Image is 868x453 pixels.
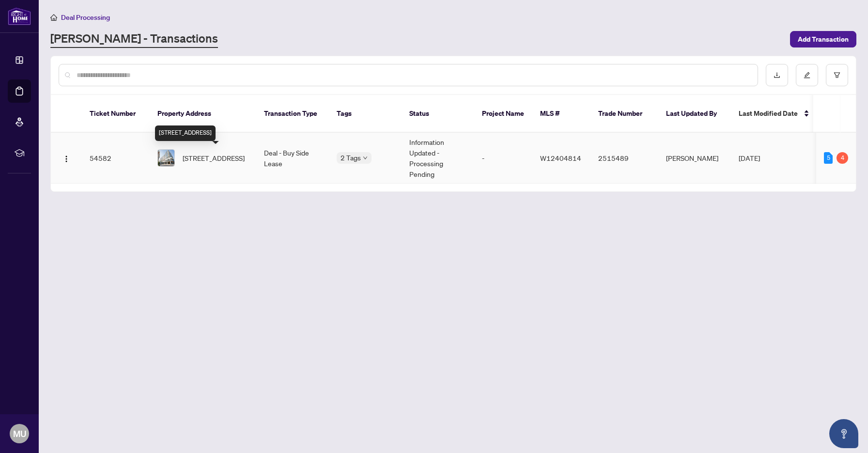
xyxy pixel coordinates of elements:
th: Project Name [474,95,532,133]
th: Ticket Number [82,95,150,133]
span: home [50,14,57,21]
span: filter [834,72,840,78]
th: Last Modified Date [731,95,818,133]
span: edit [804,72,810,78]
span: Add Transaction [798,31,849,47]
th: Tags [329,95,402,133]
td: Deal - Buy Side Lease [256,133,329,184]
div: 5 [824,152,833,164]
button: download [766,64,788,86]
th: Trade Number [590,95,658,133]
span: download [774,72,780,78]
th: Status [402,95,474,133]
img: Logo [62,155,70,163]
div: 4 [837,152,848,164]
span: 2 Tags [341,152,361,163]
td: [PERSON_NAME] [658,133,731,184]
div: [STREET_ADDRESS] [155,125,216,141]
button: Add Transaction [790,31,856,47]
th: Last Updated By [658,95,731,133]
button: edit [796,64,818,86]
td: Information Updated - Processing Pending [402,133,474,184]
button: filter [826,64,848,86]
span: down [363,156,368,160]
img: logo [8,7,31,25]
th: MLS # [532,95,590,133]
button: Open asap [829,419,858,448]
a: [PERSON_NAME] - Transactions [50,31,218,48]
span: [STREET_ADDRESS] [183,153,245,163]
td: - [474,133,532,184]
img: thumbnail-img [158,150,174,166]
span: [DATE] [739,154,760,162]
td: 54582 [82,133,150,184]
th: Property Address [150,95,256,133]
button: Logo [59,150,74,166]
span: MU [13,427,26,440]
td: 2515489 [590,133,658,184]
span: W12404814 [540,154,581,162]
th: Transaction Type [256,95,329,133]
span: Deal Processing [61,13,110,22]
span: Last Modified Date [739,108,798,119]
